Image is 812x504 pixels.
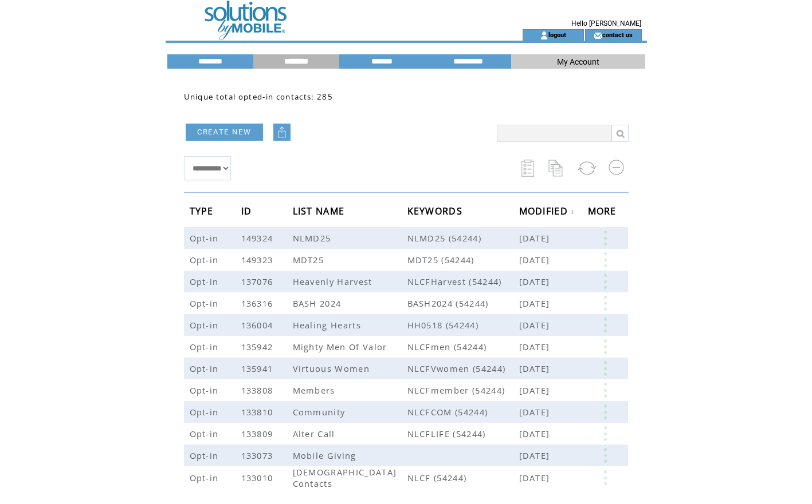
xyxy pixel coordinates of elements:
[241,319,276,331] span: 136004
[519,450,553,461] span: [DATE]
[540,31,548,40] img: account_icon.gif
[276,126,288,138] img: upload.png
[519,208,575,215] a: MODIFIED↓
[190,202,217,223] span: TYPE
[190,472,222,483] span: Opt-in
[190,341,222,352] span: Opt-in
[557,57,599,66] span: My Account
[293,450,359,461] span: Mobile Giving
[190,232,222,244] span: Opt-in
[293,276,375,287] span: Heavenly Harvest
[407,276,519,287] span: NLCFHarvest (54244)
[293,363,373,374] span: Virtuous Women
[293,319,364,331] span: Healing Hearts
[190,297,222,309] span: Opt-in
[190,428,222,439] span: Opt-in
[241,232,276,244] span: 149324
[293,384,338,396] span: Members
[407,254,519,265] span: MDT25 (54244)
[519,297,553,309] span: [DATE]
[186,124,263,141] a: CREATE NEW
[293,207,348,214] a: LIST NAME
[594,31,602,40] img: contact_us_icon.gif
[519,276,553,287] span: [DATE]
[407,297,519,309] span: BASH2024 (54244)
[602,31,633,38] a: contact us
[190,406,222,418] span: Opt-in
[241,254,276,265] span: 149323
[407,341,519,352] span: NLCFmen (54244)
[293,406,348,418] span: Community
[519,202,571,223] span: MODIFIED
[519,406,553,418] span: [DATE]
[241,207,255,214] a: ID
[241,472,276,483] span: 133010
[190,450,222,461] span: Opt-in
[293,341,390,352] span: Mighty Men Of Valor
[519,363,553,374] span: [DATE]
[519,472,553,483] span: [DATE]
[241,276,276,287] span: 137076
[407,384,519,396] span: NLCFmember (54244)
[293,428,338,439] span: Alter Call
[519,384,553,396] span: [DATE]
[519,319,553,331] span: [DATE]
[241,341,276,352] span: 135942
[293,466,397,489] span: [DEMOGRAPHIC_DATA] Contacts
[241,297,276,309] span: 136316
[571,19,641,27] span: Hello [PERSON_NAME]
[190,276,222,287] span: Opt-in
[241,384,276,396] span: 133808
[519,341,553,352] span: [DATE]
[241,202,255,223] span: ID
[407,406,519,418] span: NLCFCOM (54244)
[588,202,619,223] span: MORE
[241,428,276,439] span: 133809
[190,254,222,265] span: Opt-in
[407,202,466,223] span: KEYWORDS
[548,31,566,38] a: logout
[190,363,222,374] span: Opt-in
[293,254,327,265] span: MDT25
[293,232,334,244] span: NLMD25
[190,207,217,214] a: TYPE
[407,428,519,439] span: NLCFLIFE (54244)
[407,232,519,244] span: NLMD25 (54244)
[184,92,334,102] span: Unique total opted-in contacts: 285
[190,319,222,331] span: Opt-in
[407,472,519,483] span: NLCF (54244)
[293,297,344,309] span: BASH 2024
[407,363,519,374] span: NLCFVwomen (54244)
[190,384,222,396] span: Opt-in
[519,428,553,439] span: [DATE]
[293,202,348,223] span: LIST NAME
[407,207,466,214] a: KEYWORDS
[519,232,553,244] span: [DATE]
[407,319,519,331] span: HH0518 (54244)
[241,363,276,374] span: 135941
[519,254,553,265] span: [DATE]
[241,450,276,461] span: 133073
[241,406,276,418] span: 133810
